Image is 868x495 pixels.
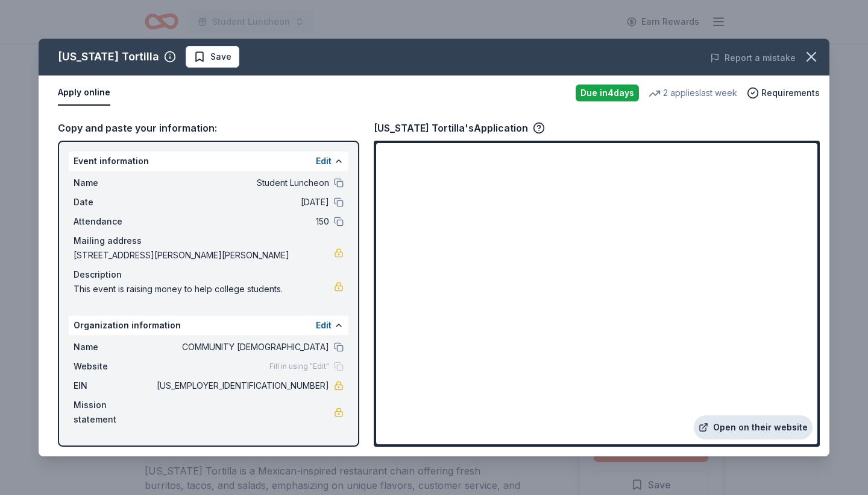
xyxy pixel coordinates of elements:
[74,248,334,263] span: [STREET_ADDRESS][PERSON_NAME][PERSON_NAME]
[316,154,332,168] button: Edit
[316,318,332,333] button: Edit
[74,282,334,296] span: This event is raising money to help college students.
[74,398,154,427] span: Mission statement
[74,340,154,354] span: Name
[58,47,159,66] div: [US_STATE] Tortilla
[58,120,359,136] div: Copy and paste your information:
[74,234,344,248] div: Mailing address
[69,316,348,335] div: Organization information
[74,378,154,393] span: EIN
[576,85,639,101] div: Due in 4 days
[69,152,348,171] div: Event information
[269,362,329,371] span: Fill in using "Edit"
[747,86,820,100] button: Requirements
[74,267,344,282] div: Description
[154,214,329,229] span: 150
[74,214,154,229] span: Attendance
[710,51,796,65] button: Report a mistake
[154,176,329,190] span: Student Luncheon
[154,195,329,209] span: [DATE]
[58,80,110,106] button: Apply online
[154,378,329,393] span: [US_EMPLOYER_IDENTIFICATION_NUMBER]
[186,46,239,68] button: Save
[74,176,154,190] span: Name
[761,86,820,100] span: Requirements
[210,49,231,64] span: Save
[74,359,154,374] span: Website
[154,340,329,354] span: COMMUNITY [DEMOGRAPHIC_DATA]
[649,86,737,100] div: 2 applies last week
[694,415,813,439] a: Open on their website
[74,195,154,209] span: Date
[374,120,545,136] div: [US_STATE] Tortilla's Application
